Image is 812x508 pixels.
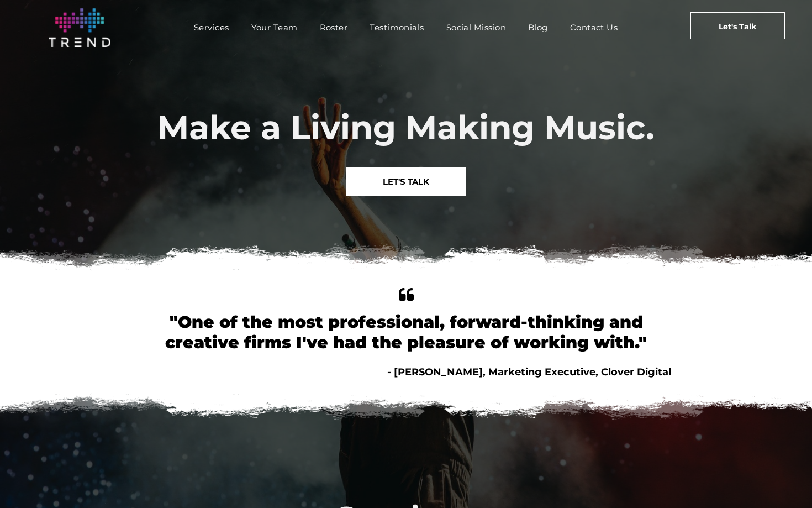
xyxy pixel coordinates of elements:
span: Let's Talk [719,13,756,40]
a: Services [183,19,240,35]
a: Roster [309,19,359,35]
a: Testimonials [358,19,435,35]
a: Social Mission [435,19,517,35]
font: "One of the most professional, forward-thinking and creative firms I've had the pleasure of worki... [165,312,647,353]
span: LET'S TALK [383,167,429,196]
img: logo [49,8,110,47]
a: Your Team [240,19,309,35]
a: LET'S TALK [346,167,466,196]
a: Let's Talk [690,12,785,39]
span: Make a Living Making Music. [157,107,655,148]
a: Contact Us [559,19,629,35]
a: Blog [517,19,559,35]
span: - [PERSON_NAME], Marketing Executive, Clover Digital [387,366,671,378]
